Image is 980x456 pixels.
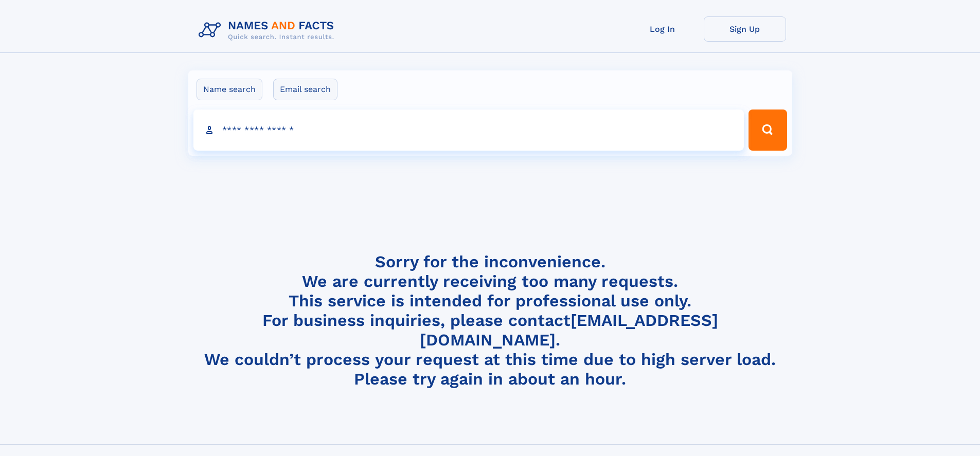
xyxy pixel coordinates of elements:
[621,16,704,42] a: Log In
[194,16,343,44] img: Logo Names and Facts
[749,110,787,151] button: Search Button
[193,110,744,151] input: search input
[273,79,337,100] label: Email search
[197,79,262,100] label: Name search
[420,311,718,350] a: [EMAIL_ADDRESS][DOMAIN_NAME]
[194,252,786,389] h4: Sorry for the inconvenience. We are currently receiving too many requests. This service is intend...
[704,16,786,42] a: Sign Up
